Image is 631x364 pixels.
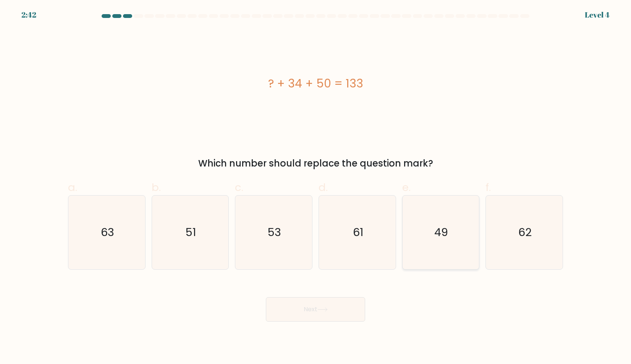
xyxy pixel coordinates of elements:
[21,9,36,21] div: 2:42
[101,225,114,240] text: 63
[518,225,532,240] text: 62
[268,225,282,240] text: 53
[235,180,243,195] span: c.
[435,225,448,240] text: 49
[585,9,610,21] div: Level 4
[152,180,161,195] span: b.
[319,180,328,195] span: d.
[186,225,196,240] text: 51
[68,75,563,92] div: ? + 34 + 50 = 133
[353,225,363,240] text: 61
[402,180,411,195] span: e.
[73,157,558,170] div: Which number should replace the question mark?
[485,180,491,195] span: f.
[266,297,365,322] button: Next
[68,180,77,195] span: a.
